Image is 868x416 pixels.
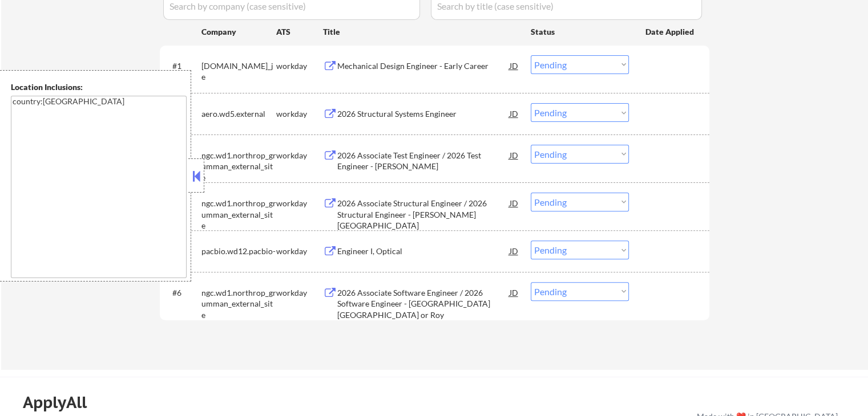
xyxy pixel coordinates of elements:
div: Status [531,21,629,42]
div: JD [508,282,520,303]
div: [DOMAIN_NAME]_je [201,60,276,83]
div: Title [323,26,520,38]
div: #1 [172,60,192,72]
div: 2026 Associate Structural Engineer / 2026 Structural Engineer - [PERSON_NAME][GEOGRAPHIC_DATA] [337,198,510,231]
div: JD [508,55,520,76]
div: #6 [172,287,192,299]
div: workday [276,198,323,209]
div: Engineer I, Optical [337,246,510,257]
div: pacbio.wd12.pacbio- [201,246,276,257]
div: workday [276,246,323,257]
div: ATS [276,26,323,38]
div: JD [508,103,520,124]
div: 2026 Structural Systems Engineer [337,108,510,120]
div: Mechanical Design Engineer - Early Career [337,60,510,72]
div: workday [276,108,323,120]
div: JD [508,193,520,213]
div: 2026 Associate Test Engineer / 2026 Test Engineer - [PERSON_NAME] [337,150,510,172]
div: workday [276,150,323,161]
div: workday [276,60,323,72]
div: ngc.wd1.northrop_grumman_external_site [201,287,276,321]
div: aero.wd5.external [201,108,276,120]
div: 2026 Associate Software Engineer / 2026 Software Engineer - [GEOGRAPHIC_DATA] [GEOGRAPHIC_DATA] o... [337,287,510,332]
div: JD [508,240,520,261]
div: ngc.wd1.northrop_grumman_external_site [201,150,276,183]
div: Location Inclusions: [11,81,187,93]
div: Company [201,26,276,38]
div: JD [508,145,520,165]
div: Date Applied [645,26,696,38]
div: ngc.wd1.northrop_grumman_external_site [201,198,276,231]
div: workday [276,287,323,299]
div: ApplyAll [23,393,100,412]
